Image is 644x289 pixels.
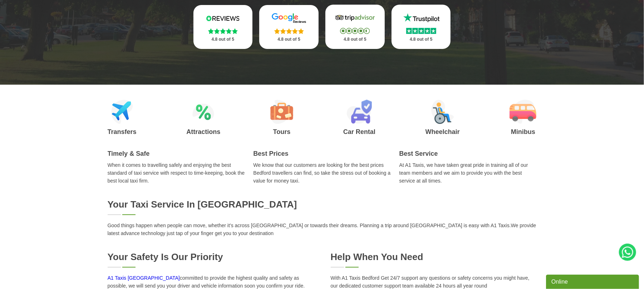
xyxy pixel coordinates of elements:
iframe: chat widget [546,273,640,289]
h3: Tours [270,129,293,135]
h2: Your Taxi Service in [GEOGRAPHIC_DATA] [108,199,537,210]
img: Trustpilot [400,13,443,23]
h3: Attractions [186,129,220,135]
img: Reviews.io [201,13,244,24]
img: Stars [208,28,238,34]
p: When it comes to travelling safely and enjoying the best standard of taxi service with respect to... [108,161,245,185]
img: Stars [274,28,304,34]
p: 4.8 out of 5 [267,35,311,44]
img: Stars [406,28,436,34]
h2: Best Prices [254,150,391,158]
p: We know that our customers are looking for the best prices Bedford travellers can find, so take t... [254,161,391,185]
p: 4.8 out of 5 [399,35,443,44]
a: Reviews.io Stars 4.8 out of 5 [193,5,253,49]
h3: Minibus [510,129,536,135]
img: Tours [270,100,293,124]
p: Good things happen when people can move, whether it’s across [GEOGRAPHIC_DATA] or towards their d... [108,221,537,237]
img: Minibus [510,100,536,124]
h3: Car Rental [343,129,375,135]
h2: Best Service [399,150,537,158]
img: Google [267,13,310,24]
h2: Help When You Need [331,251,537,263]
img: Tripadvisor [334,13,377,23]
img: Car Rental [346,100,372,124]
a: A1 Taxis [GEOGRAPHIC_DATA] [108,275,180,281]
p: 4.8 out of 5 [201,35,245,44]
h3: Wheelchair [426,129,460,135]
p: At A1 Taxis, we have taken great pride in training all of our team members and we aim to provide ... [399,161,537,185]
img: Attractions [192,100,214,124]
img: Airport Transfers [111,100,133,124]
p: 4.8 out of 5 [333,35,377,44]
a: Tripadvisor Stars 4.8 out of 5 [325,5,385,49]
h2: Timely & Safe [108,150,245,158]
img: Stars [340,28,370,34]
h2: Your Safety is our Priority [108,251,314,263]
h3: Transfers [108,129,137,135]
a: Trustpilot Stars 4.8 out of 5 [392,5,451,49]
img: Wheelchair [431,100,454,124]
a: Google Stars 4.8 out of 5 [259,5,319,49]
